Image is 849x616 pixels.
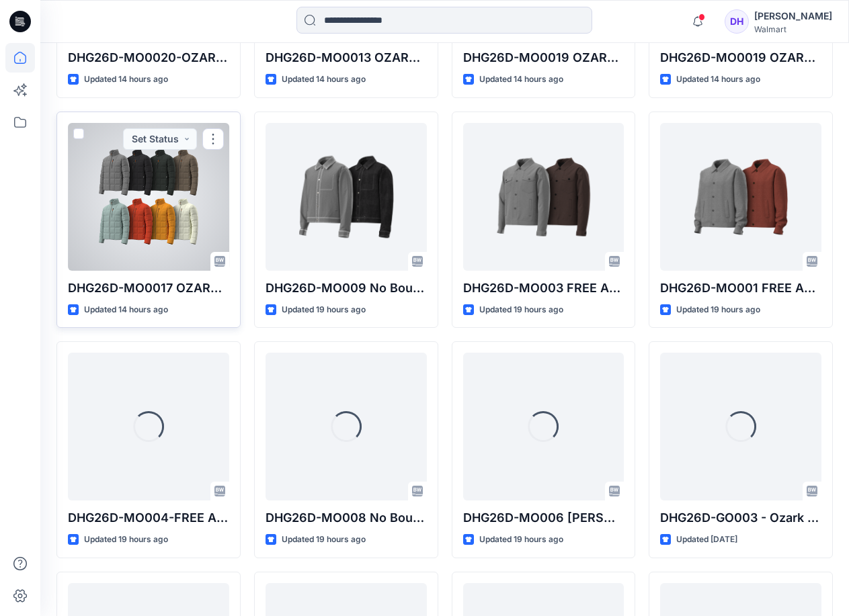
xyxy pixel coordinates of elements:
p: DHG26D-MO003 FREE ASSEMBLY - SUEDE JACKET [463,279,624,298]
p: DHG26D-MO004-FREE ASSEMBLY - RAGLAN LONG COAT [68,509,229,527]
p: Updated 19 hours ago [676,303,760,317]
p: Updated 19 hours ago [84,533,168,547]
a: DHG26D-MO0017 OZARK TRAIL LIGT WIGHT PUFFER JACKET OPT 2 [68,123,229,271]
div: Walmart [754,24,832,34]
p: DHG26D-MO0013 OZARK TRAIL SOTFSHELL VEST [266,48,427,67]
a: DHG26D-MO003 FREE ASSEMBLY - SUEDE JACKET [463,123,624,271]
p: DHG26D-MO0019 OZARK TRAIL HOODED PUFFER JACKET OPT 2 [660,48,821,67]
p: DHG26D-MO0017 OZARK TRAIL LIGT WIGHT PUFFER JACKET OPT 2 [68,279,229,298]
p: Updated 19 hours ago [282,303,366,317]
p: DHG26D-MO0019 OZARK TRAIL HOODED PUFFER JACKET OPT 2 [463,48,624,67]
p: Updated 14 hours ago [676,73,760,87]
p: DHG26D-MO008 No Boundaries Faux Leather Jacket [266,509,427,527]
div: [PERSON_NAME] [754,8,832,24]
p: DHG26D-MO009 No Boundaries Corduroy Jacket Opt 2 [266,279,427,298]
p: DHG26D-MO0020-OZARK TRAIL HOODED PUFFER JACKET OPT 3 [68,48,229,67]
p: Updated 14 hours ago [84,303,168,317]
p: Updated 19 hours ago [282,533,366,547]
p: Updated 19 hours ago [479,533,563,547]
p: DHG26D-MO006 [PERSON_NAME] Lined Shirt Jacket Opt. 1 [463,509,624,527]
p: Updated 19 hours ago [479,303,563,317]
div: DH [725,9,749,34]
p: Updated 14 hours ago [479,73,563,87]
a: DHG26D-MO001 FREE ASSEMBLY - WOOL JACKET OPT. 1 [660,123,821,271]
p: Updated 14 hours ago [84,73,168,87]
a: DHG26D-MO009 No Boundaries Corduroy Jacket Opt 2 [266,123,427,271]
p: DHG26D-GO003 - Ozark Trail Girl's Outerwear - Performance Jacket Opt.1 [660,509,821,527]
p: Updated 14 hours ago [282,73,366,87]
p: Updated [DATE] [676,533,737,547]
p: DHG26D-MO001 FREE ASSEMBLY - WOOL JACKET OPT. 1 [660,279,821,298]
